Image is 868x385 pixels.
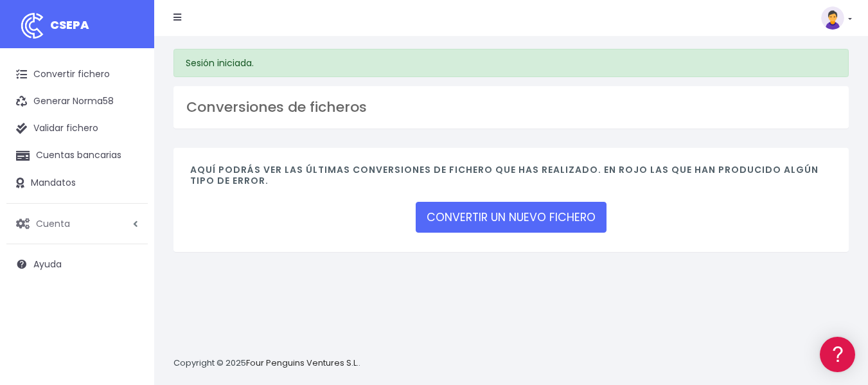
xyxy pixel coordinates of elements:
h3: Conversiones de ficheros [186,99,836,116]
a: Convertir fichero [6,61,148,88]
span: CSEPA [50,17,89,33]
a: Cuenta [6,210,148,237]
p: Copyright © 2025 . [173,357,360,370]
span: Cuenta [36,217,70,229]
a: Validar fichero [6,115,148,142]
a: CONVERTIR UN NUEVO FICHERO [416,202,607,233]
a: Cuentas bancarias [6,142,148,169]
a: Mandatos [6,170,148,197]
img: logo [16,10,48,42]
span: Ayuda [33,258,62,271]
img: profile [821,6,844,30]
h4: Aquí podrás ver las últimas conversiones de fichero que has realizado. En rojo las que han produc... [190,165,832,193]
a: Ayuda [6,251,148,278]
a: Generar Norma58 [6,88,148,115]
div: Sesión iniciada. [173,49,849,77]
a: Four Penguins Ventures S.L. [246,357,359,369]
